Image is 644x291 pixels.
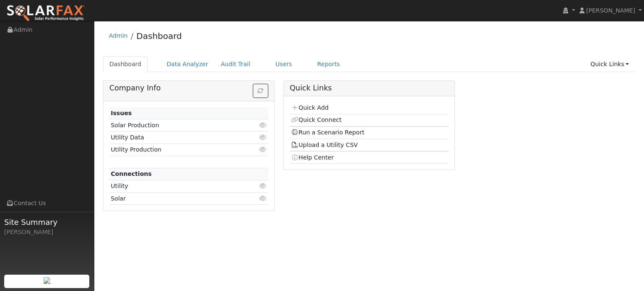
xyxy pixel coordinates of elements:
[260,122,267,128] i: Click to view
[6,5,85,22] img: SolarFax
[260,134,267,140] i: Click to view
[109,119,243,131] td: Solar Production
[291,142,358,148] a: Upload a Utility CSV
[109,144,243,156] td: Utility Production
[4,228,90,237] div: [PERSON_NAME]
[109,193,243,205] td: Solar
[109,84,268,93] h5: Company Info
[109,131,243,144] td: Utility Data
[586,7,635,14] span: [PERSON_NAME]
[215,57,257,72] a: Audit Trail
[584,57,635,72] a: Quick Links
[290,84,449,93] h5: Quick Links
[111,110,132,116] strong: Issues
[160,57,215,72] a: Data Analyzer
[291,129,364,136] a: Run a Scenario Report
[269,57,299,72] a: Users
[109,180,243,192] td: Utility
[291,116,341,123] a: Quick Connect
[260,147,267,152] i: Click to view
[291,154,334,161] a: Help Center
[260,183,267,189] i: Click to view
[103,57,148,72] a: Dashboard
[111,170,152,177] strong: Connections
[136,31,182,41] a: Dashboard
[4,216,90,228] span: Site Summary
[291,104,328,111] a: Quick Add
[44,277,50,284] img: retrieve
[311,57,346,72] a: Reports
[109,32,128,39] a: Admin
[260,196,267,201] i: Click to view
